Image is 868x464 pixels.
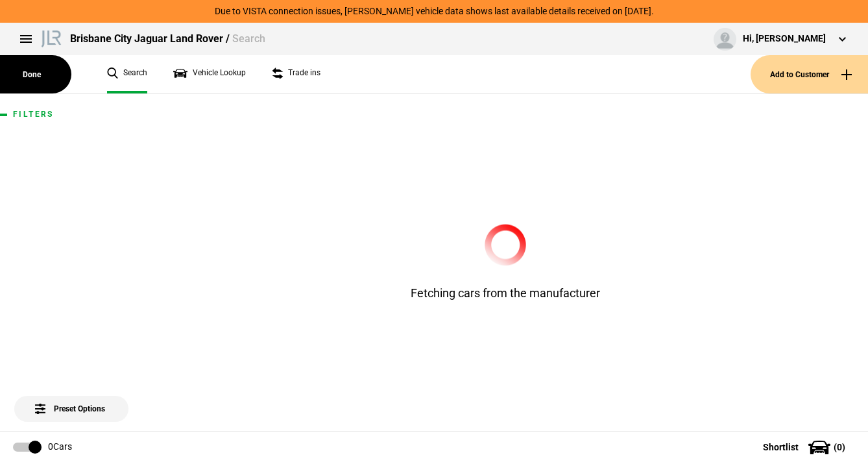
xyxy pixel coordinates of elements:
[232,32,265,45] span: Search
[38,388,105,413] span: Preset Options
[834,443,845,452] span: ( 0 )
[272,55,320,93] a: Trade ins
[743,431,868,463] button: Shortlist(0)
[751,55,868,93] button: Add to Customer
[173,55,246,93] a: Vehicle Lookup
[70,32,265,46] div: Brisbane City Jaguar Land Rover /
[343,224,668,301] div: Fetching cars from the manufacturer
[743,32,826,45] div: Hi, [PERSON_NAME]
[48,441,72,454] div: 0 Cars
[763,443,799,452] span: Shortlist
[39,28,64,47] img: landrover.png
[107,55,147,93] a: Search
[13,110,130,119] h1: Filters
